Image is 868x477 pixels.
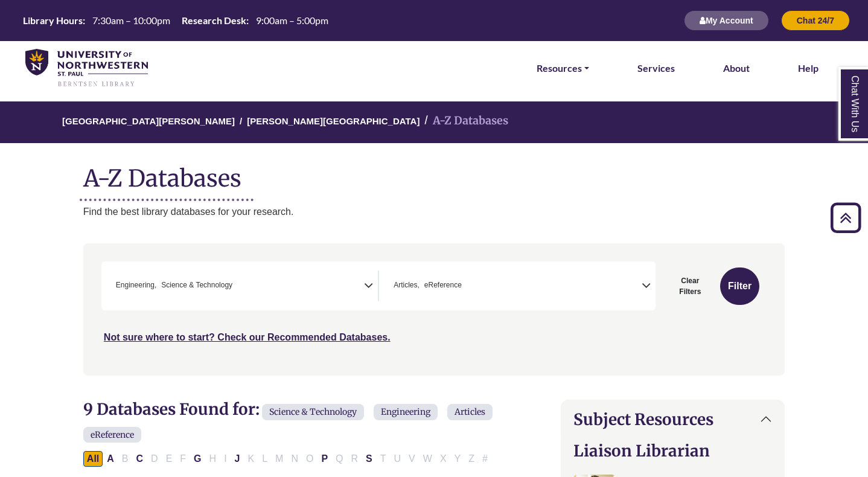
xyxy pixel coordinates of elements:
span: Articles [394,280,420,291]
button: Submit for Search Results [720,267,759,305]
nav: breadcrumb [83,101,785,143]
a: About [723,60,750,76]
button: Filter Results A [103,451,118,467]
a: [GEOGRAPHIC_DATA][PERSON_NAME] [62,114,235,126]
a: Services [637,60,675,76]
p: Find the best library databases for your research. [83,204,785,220]
a: Chat 24/7 [781,15,850,25]
a: Not sure where to start? Check our Recommended Databases. [104,332,391,342]
li: A-Z Databases [420,112,508,130]
li: Articles [389,280,420,291]
span: eReference [424,280,462,291]
span: eReference [83,427,141,443]
a: Back to Top [826,210,865,226]
button: Filter Results J [231,451,244,467]
table: Hours Today [18,14,333,25]
span: Articles [447,404,493,420]
h1: A-Z Databases [83,155,785,192]
textarea: Search [235,282,240,292]
a: My Account [684,15,769,25]
nav: Search filters [83,243,785,375]
li: Science & Technology [156,280,232,291]
span: Science & Technology [262,404,364,420]
button: Clear Filters [663,267,717,305]
span: 9 Databases Found for: [83,399,260,419]
h2: Liaison Librarian [573,441,772,460]
button: Filter Results C [133,451,147,467]
span: Engineering [116,280,156,291]
button: Filter Results S [362,451,376,467]
a: Resources [537,60,589,76]
button: Filter Results P [318,451,331,467]
li: eReference [420,280,462,291]
a: Hours Today [18,14,333,28]
th: Research Desk: [177,14,249,27]
a: Help [798,60,819,76]
span: Science & Technology [161,280,232,291]
li: Engineering [111,280,156,291]
span: Engineering [374,404,438,420]
textarea: Search [464,282,470,292]
span: 9:00am – 5:00pm [256,14,328,26]
img: library_home [25,49,148,88]
button: My Account [684,10,769,31]
th: Library Hours: [18,14,86,27]
a: [PERSON_NAME][GEOGRAPHIC_DATA] [247,114,420,126]
div: Alpha-list to filter by first letter of database name [83,453,493,463]
button: Chat 24/7 [781,10,850,31]
button: Subject Resources [561,400,784,438]
button: All [83,451,103,467]
button: Filter Results G [190,451,205,467]
span: 7:30am – 10:00pm [92,14,170,26]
